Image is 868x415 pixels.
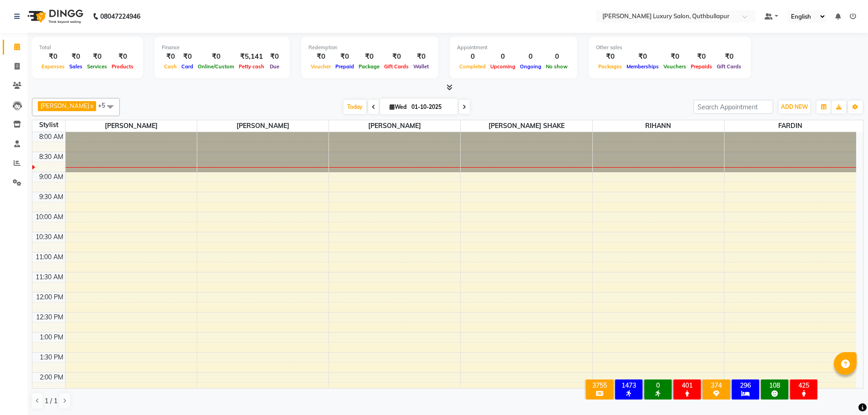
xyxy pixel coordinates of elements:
[236,63,267,70] span: Petty cash
[98,102,112,109] span: +5
[617,381,641,389] div: 1473
[714,63,744,70] span: Gift Cards
[179,51,195,62] div: ₹0
[267,51,282,62] div: ₹0
[162,44,282,51] div: Finance
[704,381,728,389] div: 374
[329,120,460,132] span: [PERSON_NAME]
[37,152,65,162] div: 8:30 AM
[411,63,431,70] span: Wallet
[518,51,544,62] div: 0
[195,63,236,70] span: Online/Custom
[781,103,808,110] span: ADD NEW
[344,100,366,114] span: Today
[41,102,89,109] span: [PERSON_NAME]
[661,63,688,70] span: Vouchers
[38,333,65,342] div: 1:00 PM
[37,132,65,142] div: 8:00 AM
[646,381,670,389] div: 0
[734,381,757,389] div: 296
[356,63,382,70] span: Package
[100,4,140,29] b: 08047224946
[39,44,136,51] div: Total
[162,63,179,70] span: Cash
[792,381,816,389] div: 425
[267,63,282,70] span: Due
[179,63,195,70] span: Card
[109,63,136,70] span: Products
[488,63,518,70] span: Upcoming
[675,381,699,389] div: 401
[624,63,661,70] span: Memberships
[544,63,570,70] span: No show
[688,63,714,70] span: Prepaids
[333,63,356,70] span: Prepaid
[34,212,65,222] div: 10:00 AM
[32,120,65,130] div: Stylist
[382,63,411,70] span: Gift Cards
[39,63,67,70] span: Expenses
[457,51,488,62] div: 0
[67,63,85,70] span: Sales
[596,51,624,62] div: ₹0
[195,51,236,62] div: ₹0
[34,252,65,262] div: 11:00 AM
[688,51,714,62] div: ₹0
[588,381,611,389] div: 3755
[714,51,744,62] div: ₹0
[89,102,93,109] a: x
[162,51,179,62] div: ₹0
[34,292,65,302] div: 12:00 PM
[488,51,518,62] div: 0
[779,101,810,113] button: ADD NEW
[45,396,57,406] span: 1 / 1
[66,120,197,132] span: [PERSON_NAME]
[387,103,409,110] span: Wed
[34,232,65,242] div: 10:30 AM
[39,51,67,62] div: ₹0
[34,272,65,282] div: 11:30 AM
[333,51,356,62] div: ₹0
[67,51,85,62] div: ₹0
[763,381,786,389] div: 108
[308,63,333,70] span: Voucher
[596,63,624,70] span: Packages
[37,172,65,182] div: 9:00 AM
[409,100,454,114] input: 2025-10-01
[693,100,773,114] input: Search Appointment
[236,51,267,62] div: ₹5,141
[724,120,856,132] span: FARDIN
[356,51,382,62] div: ₹0
[109,51,136,62] div: ₹0
[411,51,431,62] div: ₹0
[308,44,431,51] div: Redemption
[382,51,411,62] div: ₹0
[37,192,65,202] div: 9:30 AM
[624,51,661,62] div: ₹0
[661,51,688,62] div: ₹0
[38,353,65,362] div: 1:30 PM
[518,63,544,70] span: Ongoing
[38,373,65,382] div: 2:00 PM
[23,4,86,29] img: logo
[34,313,65,322] div: 12:30 PM
[461,120,592,132] span: [PERSON_NAME] SHAKE
[596,44,744,51] div: Other sales
[308,51,333,62] div: ₹0
[544,51,570,62] div: 0
[457,63,488,70] span: Completed
[85,63,109,70] span: Services
[593,120,724,132] span: RIHANN
[457,44,570,51] div: Appointment
[85,51,109,62] div: ₹0
[197,120,329,132] span: [PERSON_NAME]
